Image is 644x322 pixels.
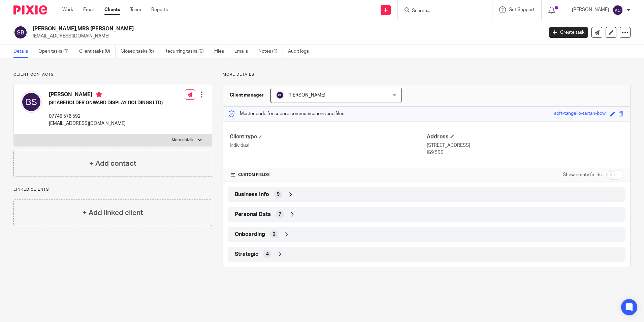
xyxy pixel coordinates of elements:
p: IG9 5BS [427,149,623,156]
span: Business Info [235,191,269,198]
p: Individual [230,142,426,149]
h4: CUSTOM FIELDS [230,172,426,178]
img: Pixie [13,5,47,15]
a: Create task [549,27,588,38]
h4: [PERSON_NAME] [49,91,163,100]
input: Search [411,8,472,14]
span: 9 [277,191,280,198]
span: Strategic [235,251,258,258]
a: Clients [104,6,120,13]
p: [EMAIL_ADDRESS][DOMAIN_NAME] [49,120,163,127]
h4: + Add contact [89,158,136,169]
img: svg%3E [276,91,284,99]
a: Team [130,6,141,13]
span: Get Support [509,7,535,12]
p: More details [223,72,631,77]
span: Onboarding [235,231,265,238]
span: 2 [273,231,276,238]
img: svg%3E [612,5,623,16]
div: soft-tangello-tartan-bowl [554,110,607,118]
a: Work [62,6,73,13]
h4: + Add linked client [83,208,143,218]
p: [EMAIL_ADDRESS][DOMAIN_NAME] [33,33,539,39]
label: Show empty fields [563,171,602,178]
p: Client contacts [13,72,212,77]
h4: Address [427,133,623,140]
a: Open tasks (1) [38,45,74,58]
a: Audit logs [288,45,314,58]
span: 7 [279,211,281,218]
img: svg%3E [21,91,42,113]
p: [STREET_ADDRESS] [427,142,623,149]
a: Recurring tasks (0) [164,45,209,58]
p: Master code for secure communications and files [228,110,344,117]
a: Emails [234,45,253,58]
p: Linked clients [13,187,212,192]
span: Personal Data [235,211,271,218]
h3: Client manager [230,92,264,99]
p: [PERSON_NAME] [572,6,609,13]
a: Files [214,45,229,58]
p: More details [172,137,194,143]
img: svg%3E [13,25,28,39]
a: Notes (1) [258,45,283,58]
a: Client tasks (0) [79,45,116,58]
a: Closed tasks (6) [121,45,159,58]
p: 07748 576 592 [49,113,163,120]
i: Primary [96,91,102,98]
a: Email [83,6,94,13]
a: Reports [151,6,168,13]
a: Details [13,45,33,58]
h2: [PERSON_NAME],MRS [PERSON_NAME] [33,25,438,32]
h5: (SHAREHOLDER ONWARD DISPLAY HOLDINGS LTD) [49,100,163,106]
span: 4 [266,251,269,258]
span: [PERSON_NAME] [288,93,325,98]
h4: Client type [230,133,426,140]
